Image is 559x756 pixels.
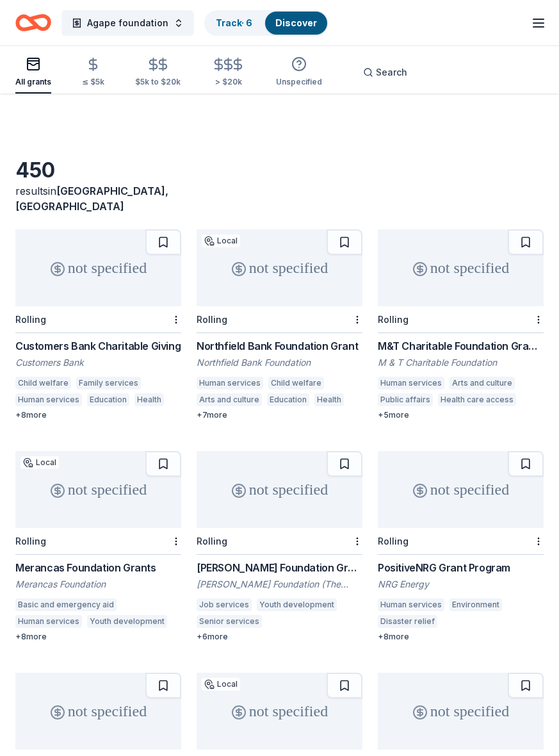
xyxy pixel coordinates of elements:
[202,678,240,691] div: Local
[197,356,362,369] div: Northfield Bank Foundation
[15,632,181,642] div: + 8 more
[197,632,362,642] div: + 6 more
[135,77,181,87] div: $5k to $20k
[197,377,263,390] div: Human services
[378,560,544,575] div: PositiveNRG Grant Program
[15,185,168,213] span: [GEOGRAPHIC_DATA], [GEOGRAPHIC_DATA]
[353,60,417,85] button: Search
[197,410,362,420] div: + 7 more
[211,52,245,94] button: > $20k
[267,393,309,406] div: Education
[202,234,240,247] div: Local
[87,15,168,31] span: Agape foundation
[438,393,516,406] div: Health care access
[197,673,362,750] div: not specified
[197,578,362,591] div: [PERSON_NAME] Foundation (The [PERSON_NAME] Foundation)
[376,65,407,80] span: Search
[15,377,71,390] div: Child welfare
[15,356,181,369] div: Customers Bank
[276,51,322,94] button: Unspecified
[378,229,544,306] div: not specified
[275,17,317,28] a: Discover
[15,185,168,213] span: in
[15,410,181,420] div: + 8 more
[15,615,82,628] div: Human services
[15,393,82,406] div: Human services
[197,314,227,325] div: Rolling
[15,338,181,354] div: Customers Bank Charitable Giving
[378,338,544,354] div: M&T Charitable Foundation Grants
[15,158,136,183] div: 450
[378,536,409,546] div: Rolling
[135,52,181,94] button: $5k to $20k
[76,377,141,390] div: Family services
[450,598,502,611] div: Environment
[15,451,181,528] div: not specified
[378,598,444,611] div: Human services
[15,536,46,546] div: Rolling
[15,51,51,94] button: All grants
[378,673,544,750] div: not specified
[378,615,437,628] div: Disaster relief
[268,377,324,390] div: Child welfare
[197,560,362,575] div: [PERSON_NAME] Foundation Grant
[197,229,362,420] a: not specifiedLocalRollingNorthfield Bank Foundation GrantNorthfield Bank FoundationHuman services...
[61,10,194,36] button: Agape foundation
[197,536,227,546] div: Rolling
[211,77,245,87] div: > $20k
[15,578,181,591] div: Merancas Foundation
[197,451,362,528] div: not specified
[450,377,515,390] div: Arts and culture
[15,598,117,611] div: Basic and emergency aid
[197,338,362,354] div: Northfield Bank Foundation Grant
[197,615,262,628] div: Senior services
[15,229,181,420] a: not specifiedRollingCustomers Bank Charitable GivingCustomers BankChild welfareFamily servicesHum...
[378,632,544,642] div: + 8 more
[82,52,104,94] button: ≤ $5k
[378,451,544,642] a: not specifiedRollingPositiveNRG Grant ProgramNRG EnergyHuman servicesEnvironmentDisaster relief+8...
[314,393,344,406] div: Health
[15,673,181,750] div: not specified
[87,615,167,628] div: Youth development
[378,393,433,406] div: Public affairs
[276,77,322,87] div: Unspecified
[257,598,337,611] div: Youth development
[197,229,362,306] div: not specified
[378,451,544,528] div: not specified
[134,393,164,406] div: Health
[197,393,262,406] div: Arts and culture
[15,8,51,38] a: Home
[15,560,181,575] div: Merancas Foundation Grants
[82,77,104,87] div: ≤ $5k
[204,10,328,36] button: Track· 6Discover
[15,77,51,87] div: All grants
[15,229,181,306] div: not specified
[378,410,544,420] div: + 5 more
[87,393,129,406] div: Education
[378,377,444,390] div: Human services
[378,356,544,369] div: M & T Charitable Foundation
[216,17,252,28] a: Track· 6
[197,451,362,642] a: not specifiedRolling[PERSON_NAME] Foundation Grant[PERSON_NAME] Foundation (The [PERSON_NAME] Fou...
[15,183,136,214] div: results
[378,229,544,420] a: not specifiedRollingM&T Charitable Foundation GrantsM & T Charitable FoundationHuman servicesArts...
[378,578,544,591] div: NRG Energy
[15,451,181,642] a: not specifiedLocalRollingMerancas Foundation GrantsMerancas FoundationBasic and emergency aidHuma...
[197,598,252,611] div: Job services
[20,456,59,469] div: Local
[15,314,46,325] div: Rolling
[378,314,409,325] div: Rolling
